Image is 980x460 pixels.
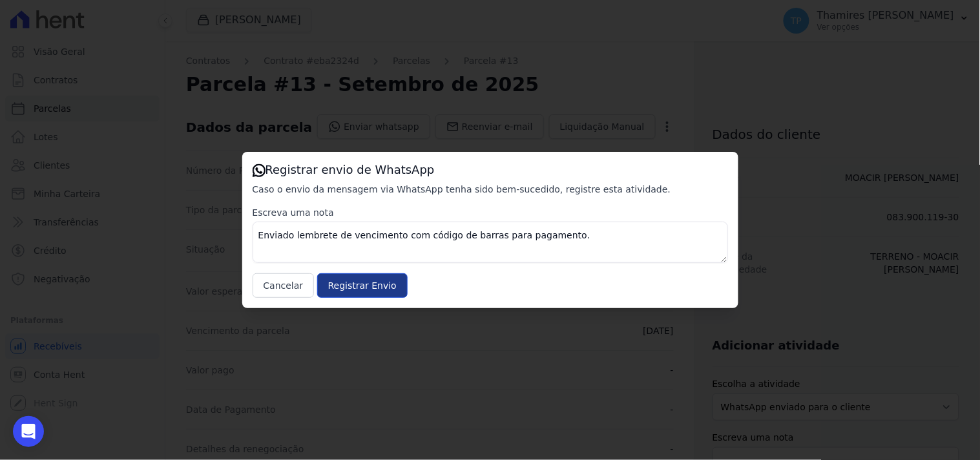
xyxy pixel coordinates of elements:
[253,206,728,219] label: Escreva uma nota
[253,183,728,196] p: Caso o envio da mensagem via WhatsApp tenha sido bem-sucedido, registre esta atividade.
[253,273,315,298] button: Cancelar
[253,162,728,178] h3: Registrar envio de WhatsApp
[317,273,408,298] input: Registrar Envio
[253,222,728,263] textarea: Enviado lembrete de vencimento com código de barras para pagamento.
[13,416,44,447] div: Open Intercom Messenger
